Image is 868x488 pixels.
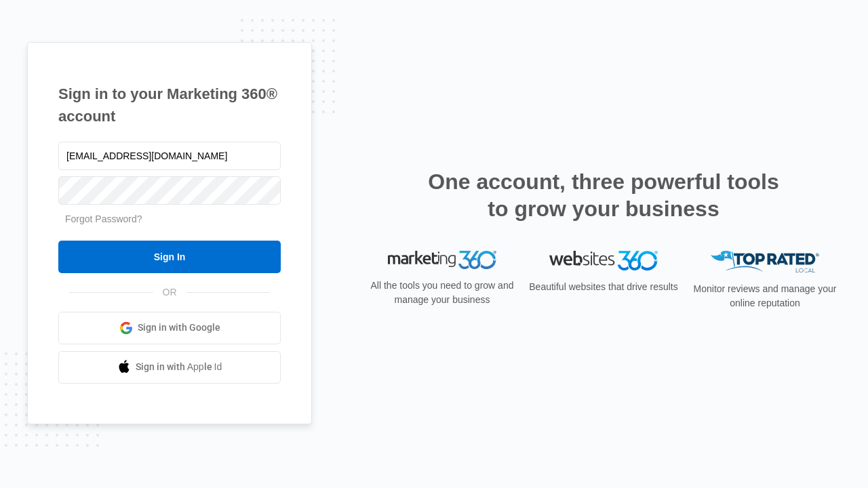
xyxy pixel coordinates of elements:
[153,285,186,300] span: OR
[58,142,281,170] input: Email
[58,351,281,384] a: Sign in with Apple Id
[138,321,220,335] span: Sign in with Google
[549,251,658,270] img: Websites 360
[689,282,841,310] p: Monitor reviews and manage your online reputation
[65,213,142,224] a: Forgot Password?
[366,279,518,307] p: All the tools you need to grow and manage your business
[528,280,679,294] p: Beautiful websites that drive results
[58,241,281,273] input: Sign In
[711,251,819,273] img: Top Rated Local
[388,251,496,270] img: Marketing 360
[58,312,281,344] a: Sign in with Google
[424,168,783,222] h2: One account, three powerful tools to grow your business
[136,360,222,374] span: Sign in with Apple Id
[58,83,281,127] h1: Sign in to your Marketing 360® account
